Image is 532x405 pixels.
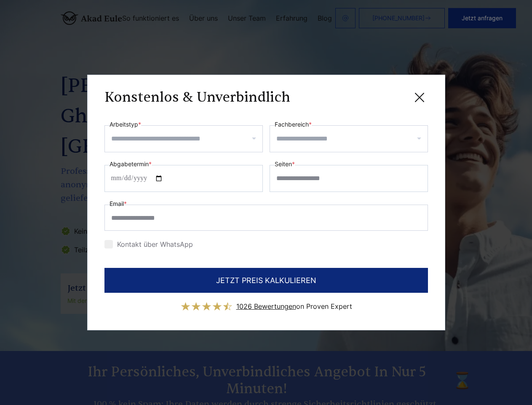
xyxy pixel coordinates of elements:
label: Arbeitstyp [110,119,141,130]
div: on Proven Expert [236,300,352,313]
span: 1026 Bewertungen [236,302,296,310]
label: Seiten [275,159,295,169]
button: JETZT PREIS KALKULIEREN [104,268,428,293]
label: Email [110,199,127,209]
label: Abgabetermin [110,159,152,169]
label: Fachbereich [275,119,312,130]
label: Kontakt über WhatsApp [104,240,193,248]
h3: Konstenlos & Unverbindlich [104,89,290,106]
